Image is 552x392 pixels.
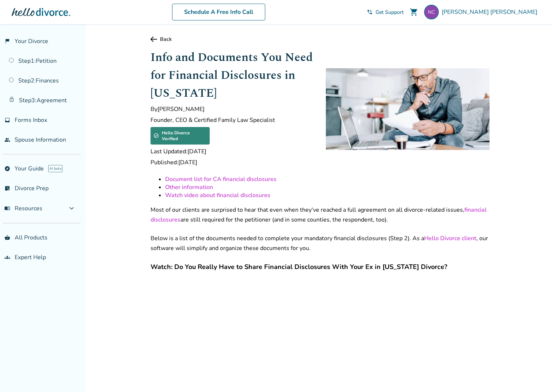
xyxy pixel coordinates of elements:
a: Other information [165,183,213,191]
p: Below is a list of the documents needed to complete your mandatory financial disclosures (Step 2)... [151,234,490,253]
img: ncc2609@comcast.net [424,5,439,19]
a: Hello Divorce client [424,234,476,242]
h1: Info and Documents You Need for Financial Disclosures in [US_STATE] [151,49,314,102]
span: explore [4,166,10,172]
iframe: Chat Widget [515,357,552,392]
span: [PERSON_NAME] [PERSON_NAME] [442,8,540,16]
span: Last Updated: [DATE] [151,147,314,155]
span: groups [4,254,10,260]
span: phone_in_talk [367,9,373,15]
a: phone_in_talkGet Support [367,9,404,16]
span: Forms Inbox [15,116,47,124]
p: Most of our clients are surprised to hear that even when they've reached a full agreement on all ... [151,205,490,225]
span: Published: [DATE] [151,158,314,166]
div: Hello Divorce Verified [151,127,210,145]
span: list_alt_check [4,185,10,191]
span: inbox [4,117,10,123]
iframe: Do You Really Have to Share Financial Disclosures With Your Ex in California Divorce? [218,272,422,387]
span: expand_more [67,204,76,213]
span: Resources [4,204,42,212]
span: flag_2 [4,38,10,44]
span: shopping_cart [410,8,418,16]
span: By [PERSON_NAME] [151,105,314,113]
span: people [4,137,10,143]
span: menu_book [4,205,10,211]
a: Watch video about financial disclosures [165,191,270,199]
a: Back [151,36,490,43]
span: Get Support [376,9,404,16]
a: Document list for CA financial disclosures [165,175,277,183]
h4: Watch: Do You Really Have to Share Financial Disclosures With Your Ex in [US_STATE] Divorce? [151,262,490,272]
a: Schedule A Free Info Call [172,4,265,20]
span: shopping_basket [4,235,10,241]
img: man reading a document at his desk [326,68,490,150]
span: Founder, CEO & Certified Family Law Specialist [151,116,314,124]
span: AI beta [48,165,62,172]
